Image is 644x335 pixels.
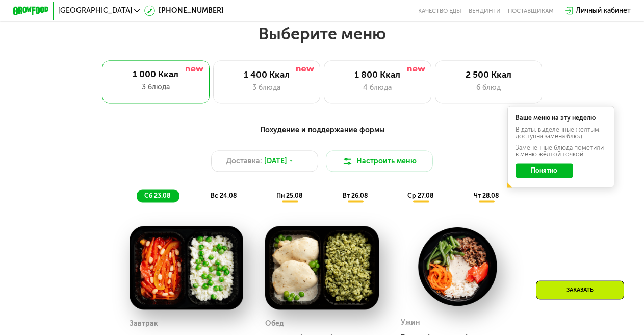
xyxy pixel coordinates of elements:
[276,192,302,199] span: пн 25.08
[444,69,532,80] div: 2 500 Ккал
[111,82,200,92] div: 3 блюда
[576,5,631,16] div: Личный кабинет
[144,5,224,16] a: [PHONE_NUMBER]
[222,69,311,80] div: 1 400 Ккал
[474,192,499,199] span: чт 28.08
[516,163,573,178] button: Понятно
[226,156,262,166] span: Доставка:
[211,192,237,199] span: вс 24.08
[343,192,368,199] span: вт 26.08
[130,317,158,330] div: Завтрак
[508,7,554,14] div: поставщикам
[333,69,422,80] div: 1 800 Ккал
[144,192,170,199] span: сб 23.08
[326,150,433,172] button: Настроить меню
[58,7,132,14] span: [GEOGRAPHIC_DATA]
[401,316,420,329] div: Ужин
[333,82,422,93] div: 4 блюда
[57,125,587,136] div: Похудение и поддержание формы
[29,23,615,44] h2: Выберите меню
[222,82,311,93] div: 3 блюда
[111,69,200,80] div: 1 000 Ккал
[516,127,607,139] div: В даты, выделенные желтым, доступна замена блюд.
[469,7,501,14] a: Вендинги
[444,82,532,93] div: 6 блюд
[516,145,607,157] div: Заменённые блюда пометили в меню жёлтой точкой.
[516,115,607,121] div: Ваше меню на эту неделю
[418,7,461,14] a: Качество еды
[407,192,433,199] span: ср 27.08
[536,280,624,299] div: Заказать
[264,156,287,166] span: [DATE]
[265,317,284,330] div: Обед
